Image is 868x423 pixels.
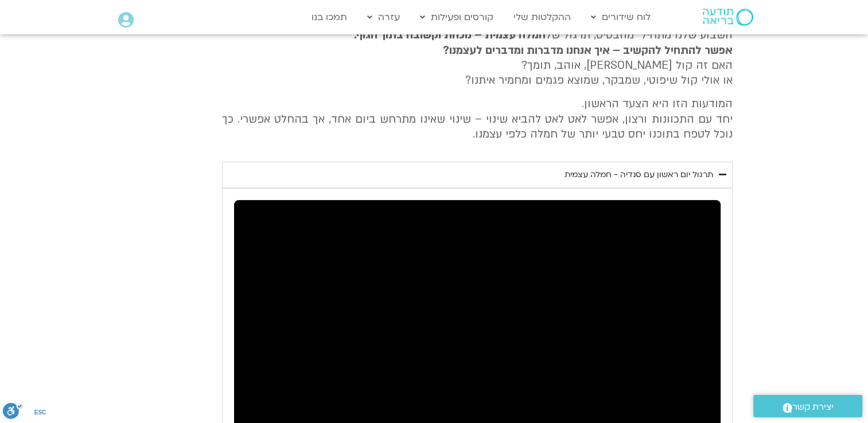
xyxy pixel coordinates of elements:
[306,6,353,28] a: תמכו בנו
[414,6,499,28] a: קורסים ופעילות
[565,168,713,182] div: תרגול יום ראשון עם סנדיה - חמלה עצמית
[508,6,577,28] a: ההקלטות שלי
[792,399,834,415] span: יצירת קשר
[585,6,656,28] a: לוח שידורים
[354,28,733,57] strong: חמלה עצמית – נוכחת וקשובה בתוך הגוף. אפשר להתחיל להקשיב – איך אנחנו מדברות ומדברים לעצמנו?
[361,6,406,28] a: עזרה
[222,162,733,188] summary: תרגול יום ראשון עם סנדיה - חמלה עצמית
[753,395,862,417] a: יצירת קשר
[703,9,753,26] img: תודעה בריאה
[222,28,733,88] p: השבוע שלנו מתחיל מהבסיס, תרגול של האם זה קול [PERSON_NAME], אוהב, תומך? או אולי קול שיפוטי, שמבקר...
[222,96,733,142] p: המודעות הזו היא הצעד הראשון. יחד עם התכוונות ורצון, אפשר לאט לאט להביא שינוי – שינוי שאינו מתרחש ...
